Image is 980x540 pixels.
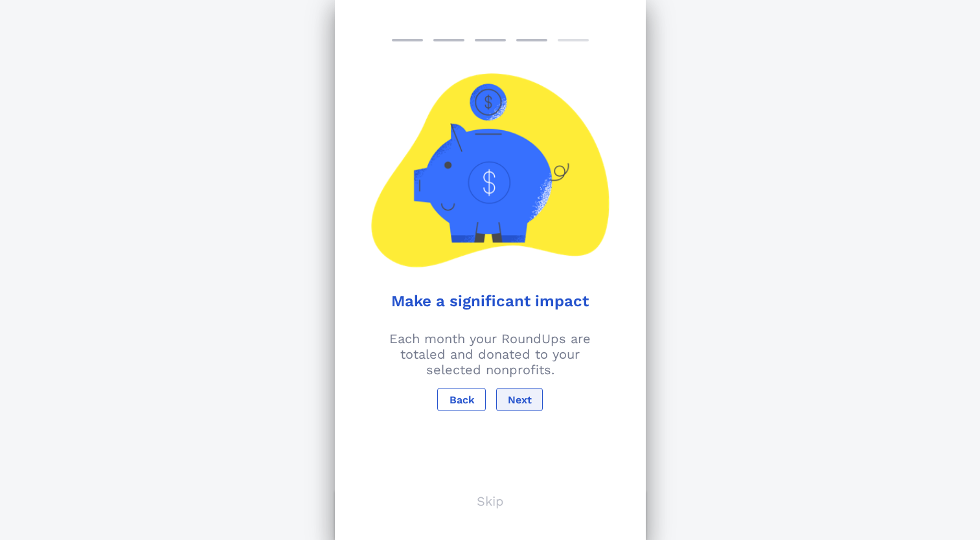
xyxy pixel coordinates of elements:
span: Next [507,394,532,406]
p: Each month your RoundUps are totaled and donated to your selected nonprofits. [343,331,638,377]
button: Back [437,388,485,411]
h1: Make a significant impact [353,292,628,310]
span: Back [448,394,474,406]
p: Skip [477,493,504,509]
button: Next [496,388,543,411]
